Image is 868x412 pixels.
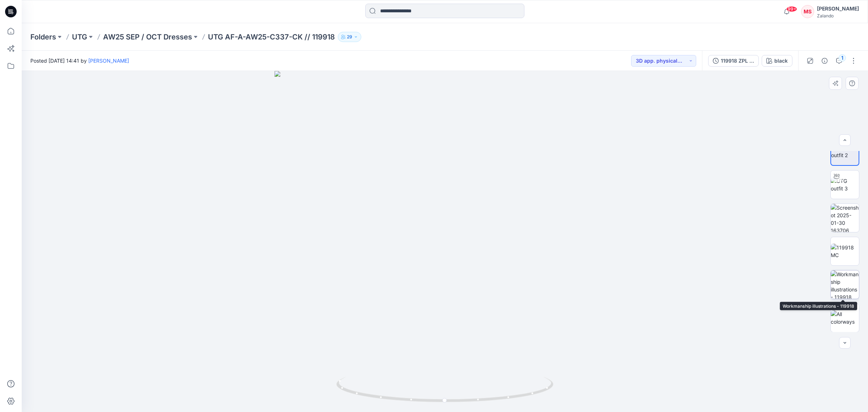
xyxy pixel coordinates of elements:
[819,55,830,67] button: Details
[774,57,788,65] div: black
[708,55,759,67] button: 119918 ZPL DEV KM
[208,32,335,42] p: UTG AF-A-AW25-C337-CK // 119918
[817,4,859,13] div: [PERSON_NAME]
[88,58,129,64] a: [PERSON_NAME]
[30,32,56,42] a: Folders
[831,270,859,299] img: Workmanship illustrations - 119918
[833,55,845,67] button: 1
[72,32,87,42] a: UTG
[338,32,361,42] button: 29
[831,244,859,259] img: 119918 MC
[831,144,859,159] img: UTG outfit 2
[786,6,797,12] span: 99+
[831,177,859,192] img: UTG outfit 3
[721,57,754,65] div: 119918 ZPL DEV KM
[762,55,792,67] button: black
[831,204,859,232] img: Screenshot 2025-01-30 163706
[103,32,192,42] a: AW25 SEP / OCT Dresses
[347,33,352,41] p: 29
[839,54,846,62] div: 1
[801,5,814,18] div: MS
[817,13,859,18] div: Zalando
[30,57,129,64] span: Posted [DATE] 14:41 by
[831,310,859,325] img: All colorways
